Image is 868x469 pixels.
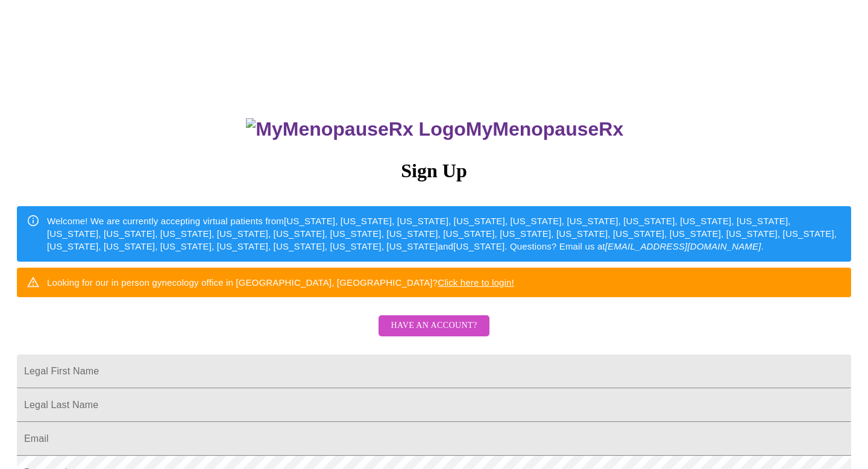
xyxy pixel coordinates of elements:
[19,118,852,140] h3: MyMenopauseRx
[438,277,514,288] a: Click here to login!
[605,241,761,251] em: [EMAIL_ADDRESS][DOMAIN_NAME]
[246,118,465,140] img: MyMenopauseRx Logo
[379,315,489,336] button: Have an account?
[47,210,841,258] div: Welcome! We are currently accepting virtual patients from [US_STATE], [US_STATE], [US_STATE], [US...
[17,160,851,182] h3: Sign Up
[376,329,492,339] a: Have an account?
[391,318,477,333] span: Have an account?
[47,271,514,294] div: Looking for our in person gynecology office in [GEOGRAPHIC_DATA], [GEOGRAPHIC_DATA]?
